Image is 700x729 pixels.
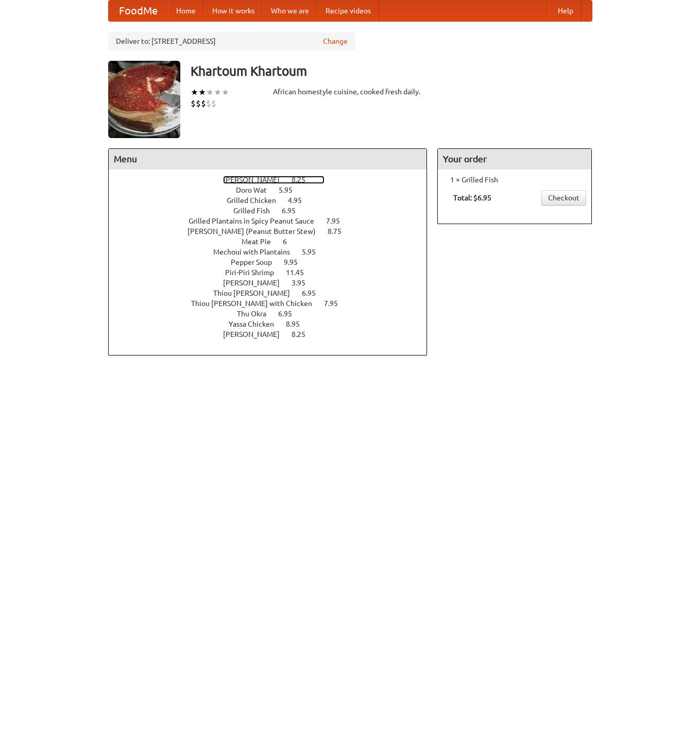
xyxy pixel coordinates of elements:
a: Home [168,1,204,21]
div: Deliver to: [STREET_ADDRESS] [108,32,355,50]
li: $ [191,98,196,109]
span: 4.95 [288,196,312,205]
a: Grilled Fish 6.95 [233,207,315,215]
span: 8.25 [292,330,316,338]
a: [PERSON_NAME] 8.25 [223,176,325,184]
li: $ [196,98,201,109]
span: Pepper Soup [231,258,282,266]
span: 7.95 [324,299,348,308]
span: 11.45 [286,268,314,277]
li: ★ [206,87,214,98]
a: Piri-Piri Shrimp 11.45 [225,268,323,277]
li: $ [211,98,216,109]
a: Mechoui with Plantains 5.95 [213,248,335,256]
a: [PERSON_NAME] 3.95 [223,279,325,287]
li: ★ [221,87,229,98]
a: Meat Pie 6 [242,238,306,246]
li: ★ [191,87,198,98]
span: 3.95 [292,279,316,287]
span: Thiou [PERSON_NAME] with Chicken [191,299,322,308]
span: Yassa Chicken [229,320,284,328]
span: 9.95 [284,258,308,266]
a: Grilled Plantains in Spicy Peanut Sauce 7.95 [189,217,359,225]
span: [PERSON_NAME] (Peanut Butter Stew) [187,227,326,235]
span: [PERSON_NAME] [223,330,290,338]
span: Mechoui with Plantains [213,248,300,256]
span: 8.75 [328,227,352,235]
a: FoodMe [109,1,168,21]
span: 5.95 [302,248,326,256]
span: 5.95 [279,186,303,194]
li: $ [206,98,211,109]
span: 8.95 [286,320,310,328]
a: [PERSON_NAME] (Peanut Butter Stew) 8.75 [187,227,361,235]
a: How it works [204,1,263,21]
a: Help [550,1,582,21]
span: 7.95 [326,217,350,225]
span: 6.95 [302,289,326,297]
li: $ [201,98,206,109]
a: Thiou [PERSON_NAME] with Chicken 7.95 [191,299,357,308]
span: 6.95 [282,207,306,215]
span: Meat Pie [242,238,281,246]
span: 6 [283,238,297,246]
span: Thu Okra [237,310,277,318]
span: Grilled Plantains in Spicy Peanut Sauce [189,217,325,225]
span: 6.95 [278,310,302,318]
a: Yassa Chicken 8.95 [229,320,319,328]
a: Who we are [263,1,317,21]
h3: Khartoum Khartoum [191,61,592,81]
a: Doro Wat 5.95 [236,186,312,194]
span: Grilled Fish [233,207,280,215]
b: Total: $6.95 [453,194,491,202]
span: Doro Wat [236,186,277,194]
li: ★ [198,87,206,98]
a: Pepper Soup 9.95 [231,258,317,266]
a: Thu Okra 6.95 [237,310,311,318]
li: ★ [214,87,221,98]
a: Change [323,36,348,46]
span: Grilled Chicken [227,196,286,205]
span: Piri-Piri Shrimp [225,268,284,277]
a: Grilled Chicken 4.95 [227,196,321,205]
a: Checkout [541,190,586,206]
img: angular.jpg [108,61,180,138]
h4: Your order [438,149,591,169]
span: [PERSON_NAME] [223,279,290,287]
h4: Menu [109,149,427,169]
a: [PERSON_NAME] 8.25 [223,330,325,338]
a: Recipe videos [317,1,379,21]
div: African homestyle cuisine, cooked fresh daily. [273,87,428,97]
span: 8.25 [292,176,316,184]
span: [PERSON_NAME] [223,176,290,184]
a: Thiou [PERSON_NAME] 6.95 [213,289,335,297]
span: Thiou [PERSON_NAME] [213,289,300,297]
li: 1 × Grilled Fish [443,175,586,185]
